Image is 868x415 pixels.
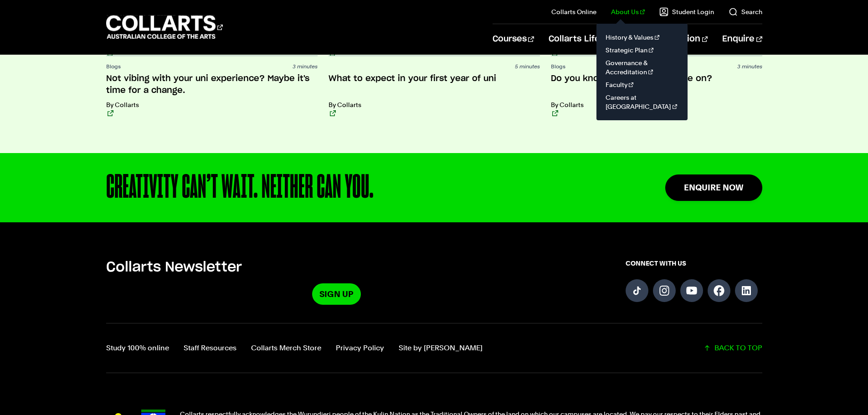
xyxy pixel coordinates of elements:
[704,342,762,354] a: Scroll back to top of the page
[106,64,121,69] span: Blogs
[653,279,676,302] a: Follow us on Instagram
[604,44,680,56] a: Strategic Plan
[106,171,607,204] div: CREATIVITY CAN’T WAIT. NEITHER CAN YOU.
[551,56,762,117] a: Blogs 3 minutes Do you know whose land you are on? By Collarts
[106,323,762,373] div: Additional links and back-to-top button
[106,342,483,354] nav: Footer navigation
[737,64,762,69] span: 3 minutes
[722,24,762,54] a: Enquire
[626,259,762,268] span: CONNECT WITH US
[626,279,648,302] a: Follow us on TikTok
[604,91,680,113] a: Careers at [GEOGRAPHIC_DATA]
[336,342,384,354] a: Privacy Policy
[551,73,762,97] h3: Do you know whose land you are on?
[106,14,223,40] div: Go to homepage
[184,342,236,354] a: Staff Resources
[665,174,762,200] a: Enquire Now
[329,100,540,109] p: By Collarts
[551,64,565,69] span: Blogs
[604,31,680,44] a: History & Values
[251,342,321,354] a: Collarts Merch Store
[549,24,607,54] a: Collarts Life
[708,279,730,302] a: Follow us on Facebook
[515,64,540,69] span: 5 minutes
[293,64,318,69] span: 3 minutes
[604,56,680,78] a: Governance & Accreditation
[659,7,714,16] a: Student Login
[551,7,596,16] a: Collarts Online
[551,100,762,109] p: By Collarts
[106,56,318,117] a: Blogs 3 minutes Not vibing with your uni experience? Maybe it's time for a change. By Collarts
[312,283,361,305] a: Sign Up
[493,24,534,54] a: Courses
[329,73,540,97] h3: What to expect in your first year of uni
[680,279,703,302] a: Follow us on YouTube
[106,342,169,354] a: Study 100% online
[399,342,483,354] a: Site by Calico
[735,279,758,302] a: Follow us on LinkedIn
[106,100,318,109] p: By Collarts
[106,259,567,276] h5: Collarts Newsletter
[329,56,540,117] a: 5 minutes What to expect in your first year of uni By Collarts
[611,7,645,16] a: About Us
[626,259,762,305] div: Connect with us on social media
[106,73,318,97] h3: Not vibing with your uni experience? Maybe it's time for a change.
[604,78,680,91] a: Faculty
[729,7,762,16] a: Search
